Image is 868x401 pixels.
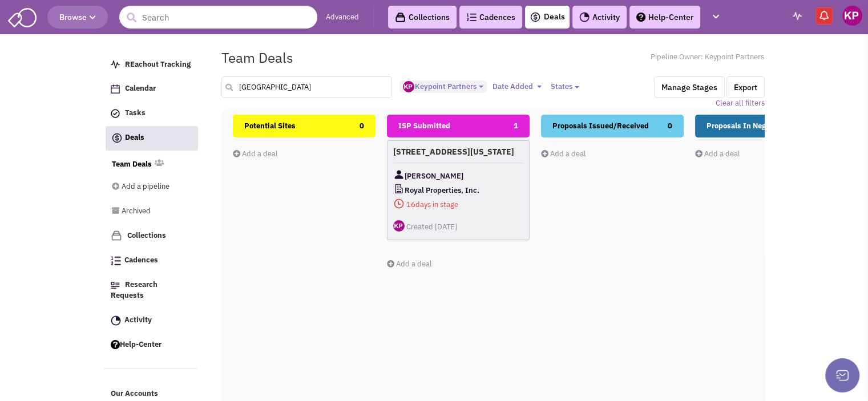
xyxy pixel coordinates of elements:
[398,121,450,131] span: ISP Submitted
[112,201,181,222] a: Archived
[105,54,197,76] a: REachout Tracking
[636,13,645,22] img: help.png
[654,76,725,98] button: Manage Stages
[552,121,649,131] span: Proposals Issued/Received
[105,78,197,100] a: Calendar
[125,108,146,118] span: Tasks
[360,115,364,137] span: 0
[105,103,197,124] a: Tasks
[47,6,108,29] button: Browse
[399,80,487,94] button: Keypoint Partners
[105,250,197,272] a: Cadences
[514,115,518,137] span: 1
[405,169,463,183] span: [PERSON_NAME]
[530,10,541,24] img: icon-deals.svg
[403,81,414,92] img: ny_GipEnDU-kinWYCc5EwQ.png
[388,6,457,29] a: Collections
[579,12,590,22] img: Activity.png
[716,98,765,109] a: Clear all filters
[111,280,158,301] span: Research Requests
[233,149,278,159] a: Add a deal
[393,183,405,195] img: CompanyLogo
[105,334,197,356] a: Help-Center
[221,76,393,98] input: Search deals
[124,315,152,325] span: Activity
[726,76,765,98] button: Export
[393,197,523,212] span: days in stage
[406,222,457,232] span: Created [DATE]
[59,12,96,22] span: Browse
[124,256,158,265] span: Cadences
[111,389,158,399] span: Our Accounts
[127,230,166,240] span: Collections
[405,183,479,197] span: Royal Properties, Inc.
[111,84,120,94] img: Calendar.png
[111,282,120,289] img: Research.png
[387,259,432,269] a: Add a deal
[111,315,121,326] img: Activity.png
[459,6,522,29] a: Cadences
[695,149,740,159] a: Add a deal
[111,109,120,118] img: icon-tasks.png
[105,274,197,307] a: Research Requests
[326,12,359,23] a: Advanced
[550,82,572,91] span: States
[406,200,415,209] span: 16
[105,225,197,247] a: Collections
[842,6,862,26] img: Keypoint Partners
[541,149,586,159] a: Add a deal
[111,230,122,241] img: icon-collection-lavender.png
[112,159,152,170] a: Team Deals
[393,147,523,157] h4: [STREET_ADDRESS][US_STATE]
[112,176,181,198] a: Add a pipeline
[530,10,565,24] a: Deals
[403,82,476,91] span: Keypoint Partners
[111,256,121,265] img: Cadences_logo.png
[106,126,198,151] a: Deals
[125,84,156,94] span: Calendar
[125,59,191,69] span: REachout Tracking
[492,82,532,91] span: Date Added
[572,6,627,29] a: Activity
[668,115,672,137] span: 0
[119,6,317,29] input: Search
[395,12,406,23] img: icon-collection-lavender-black.svg
[706,121,797,131] span: Proposals In Negotiations
[651,52,765,63] span: Pipeline Owner: Keypoint Partners
[466,13,477,21] img: Cadences_logo.png
[547,80,583,93] button: States
[629,6,700,29] a: Help-Center
[221,50,293,65] h1: Team Deals
[111,131,123,145] img: icon-deals.svg
[111,340,120,349] img: help.png
[105,310,197,331] a: Activity
[393,169,405,180] img: Contact Image
[488,80,545,93] button: Date Added
[8,6,37,27] img: SmartAdmin
[393,198,405,209] img: icon-daysinstage-red.png
[244,121,296,131] span: Potential Sites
